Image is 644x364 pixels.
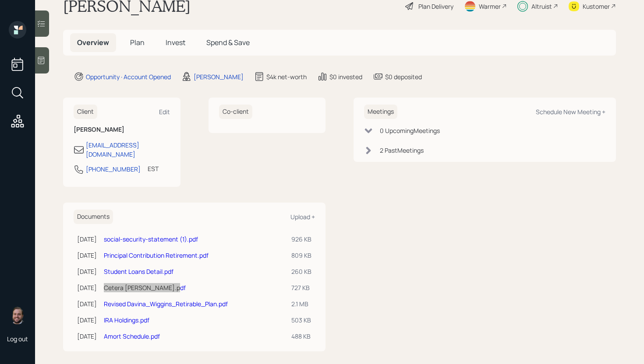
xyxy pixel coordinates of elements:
[104,316,149,324] a: IRA Holdings.pdf
[77,251,97,260] div: [DATE]
[329,72,362,81] div: $0 invested
[291,283,311,292] div: 727 KB
[291,332,311,341] div: 488 KB
[291,315,311,325] div: 503 KB
[7,335,28,343] div: Log out
[583,2,610,11] div: Kustomer
[206,38,250,47] span: Spend & Save
[291,267,311,276] div: 260 KB
[148,164,159,173] div: EST
[291,251,311,260] div: 809 KB
[194,72,244,81] div: [PERSON_NAME]
[9,307,26,324] img: james-distasi-headshot.png
[77,38,109,47] span: Overview
[77,267,97,276] div: [DATE]
[159,108,170,116] div: Edit
[104,332,160,340] a: Amort Schedule.pdf
[130,38,145,47] span: Plan
[77,299,97,308] div: [DATE]
[86,72,171,81] div: Opportunity · Account Opened
[86,164,141,174] div: [PHONE_NUMBER]
[418,2,453,11] div: Plan Delivery
[104,235,198,243] a: social-security-statement (1).pdf
[531,2,552,11] div: Altruist
[479,2,501,11] div: Warmer
[74,105,97,119] h6: Client
[77,315,97,325] div: [DATE]
[385,72,422,81] div: $0 deposited
[290,213,315,221] div: Upload +
[104,283,186,292] a: Cetera [PERSON_NAME].pdf
[77,332,97,341] div: [DATE]
[166,38,185,47] span: Invest
[380,146,424,155] div: 2 Past Meeting s
[74,210,113,224] h6: Documents
[536,108,605,116] div: Schedule New Meeting +
[74,126,170,133] h6: [PERSON_NAME]
[291,234,311,244] div: 926 KB
[266,72,307,81] div: $4k net-worth
[104,300,228,308] a: Revised Davina_Wiggins_Retirable_Plan.pdf
[380,126,440,135] div: 0 Upcoming Meeting s
[104,267,173,276] a: Student Loans Detail.pdf
[104,251,209,259] a: Principal Contribution Retirement.pdf
[219,105,252,119] h6: Co-client
[77,234,97,244] div: [DATE]
[291,299,311,308] div: 2.1 MB
[86,140,170,159] div: [EMAIL_ADDRESS][DOMAIN_NAME]
[364,105,397,119] h6: Meetings
[77,283,97,292] div: [DATE]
